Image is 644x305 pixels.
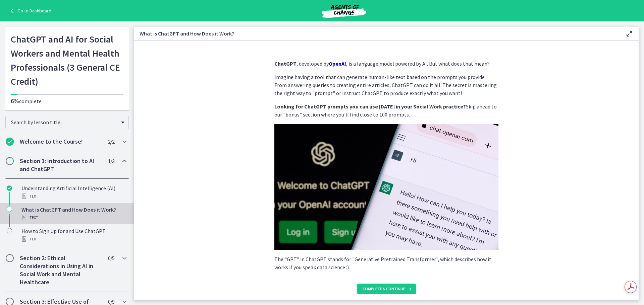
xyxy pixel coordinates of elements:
span: Search by lesson title [11,119,118,126]
span: 6% [11,97,19,105]
div: Understanding Artificial Intelligence (AI) [21,184,126,200]
p: Let's break that down: It's "pretrained" on a vast range of internet text, learning patterns, and... [274,277,498,301]
div: Text [21,235,126,243]
div: Text [21,192,126,200]
strong: Looking for ChatGPT prompts you can use [DATE] in your Social Work practice? [274,103,466,110]
h3: What is ChatGPT and How Does it Work? [140,29,614,37]
h1: ChatGPT and AI for Social Workers and Mental Health Professionals (3 General CE Credit) [11,32,123,88]
div: Text [21,214,126,222]
p: Skip ahead to our "bonus" section where you'll find close to 100 prompts. [274,102,498,119]
img: 1687710248919.jpg [274,124,498,250]
a: OpenAI [329,60,346,67]
span: 2 / 2 [108,138,114,146]
h2: Section 1: Introduction to AI and ChatGPT [20,157,102,173]
i: Completed [6,138,14,146]
i: Completed [7,185,12,191]
strong: ChatGPT [274,60,297,67]
p: , developed by , is a language model powered by AI. But what does that mean? [274,60,498,68]
img: Agents of Change [304,3,384,19]
div: What is ChatGPT and How Does it Work? [21,206,126,222]
p: Imagine having a tool that can generate human-like text based on the prompts you provide. From an... [274,73,498,97]
span: 0 / 5 [108,254,114,262]
div: How to Sign Up for and Use ChatGPT [21,227,126,243]
h2: Section 2: Ethical Considerations in Using AI in Social Work and Mental Healthcare [20,254,102,286]
p: The "GPT" in ChatGPT stands for "Generative Pretrained Transformer", which describes how it works... [274,255,498,271]
div: Search by lesson title [5,116,129,129]
span: 1 / 3 [108,157,114,165]
p: complete [11,97,123,105]
a: Go to Dashboard [8,7,51,15]
button: Complete & continue [357,284,416,294]
h2: Welcome to the Course! [20,138,102,146]
span: Complete & continue [363,286,405,292]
